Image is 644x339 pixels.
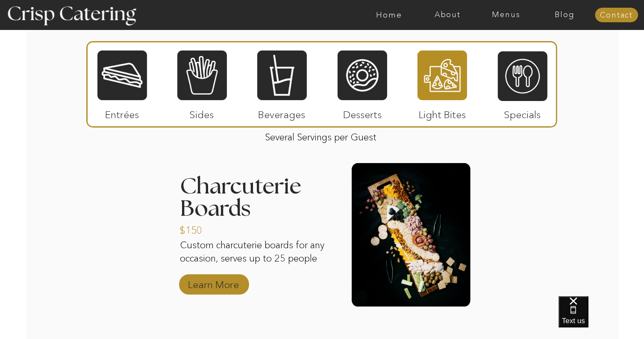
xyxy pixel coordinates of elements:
h3: Charcuterie Boards [180,175,338,220]
p: Desserts [334,100,391,125]
p: Entrées [94,100,151,125]
a: Learn More [185,270,242,295]
iframe: podium webchat widget bubble [559,296,644,339]
p: Several Servings per Guest [265,129,379,139]
p: Custom charcuterie boards for any occasion, serves up to 25 people [180,239,327,276]
a: Blog [535,11,594,19]
a: Contact [595,11,638,20]
a: $150 [180,216,237,241]
a: Home [360,11,418,19]
p: Sides [173,100,230,125]
p: Specials [494,100,551,125]
p: Beverages [253,100,310,125]
a: About [418,11,477,19]
p: Light Bites [414,100,471,125]
a: Menus [477,11,535,19]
